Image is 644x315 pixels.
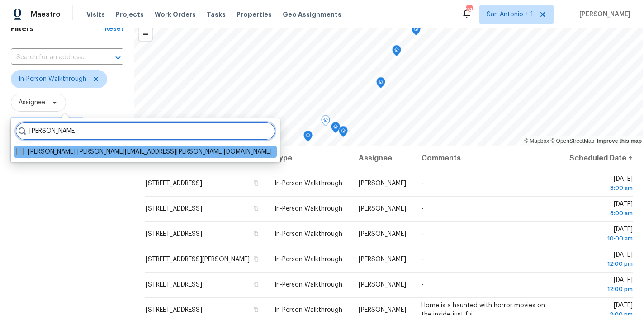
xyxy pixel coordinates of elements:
[412,24,421,38] div: Map marker
[487,10,533,19] span: San Antonio + 1
[568,226,633,243] span: [DATE]
[86,10,105,19] span: Visits
[252,179,260,187] button: Copy Address
[139,28,152,41] button: Zoom out
[252,280,260,288] button: Copy Address
[146,231,202,237] span: [STREET_ADDRESS]
[283,10,341,19] span: Geo Assignments
[568,201,633,218] span: [DATE]
[11,51,98,65] input: Search for an address...
[275,307,342,313] span: In-Person Walkthrough
[31,10,61,19] span: Maestro
[252,255,260,263] button: Copy Address
[331,122,340,136] div: Map marker
[550,138,594,144] a: OpenStreetMap
[146,180,202,187] span: [STREET_ADDRESS]
[568,176,633,193] span: [DATE]
[359,206,406,212] span: [PERSON_NAME]
[19,98,45,107] span: Assignee
[359,180,406,187] span: [PERSON_NAME]
[376,77,385,91] div: Map marker
[146,206,202,212] span: [STREET_ADDRESS]
[421,256,424,263] span: -
[19,75,86,84] span: In-Person Walkthrough
[359,282,406,288] span: [PERSON_NAME]
[146,282,202,288] span: [STREET_ADDRESS]
[359,256,406,263] span: [PERSON_NAME]
[267,146,351,171] th: Type
[392,45,401,59] div: Map marker
[134,10,643,146] canvas: Map
[275,180,342,187] span: In-Person Walkthrough
[568,285,633,294] div: 12:00 pm
[275,256,342,263] span: In-Person Walkthrough
[568,234,633,243] div: 10:00 am
[146,307,202,313] span: [STREET_ADDRESS]
[275,206,342,212] span: In-Person Walkthrough
[421,206,424,212] span: -
[568,183,633,193] div: 8:00 am
[237,10,272,19] span: Properties
[568,277,633,294] span: [DATE]
[466,5,472,14] div: 24
[359,231,406,237] span: [PERSON_NAME]
[351,146,415,171] th: Assignee
[321,115,330,129] div: Map marker
[303,131,313,145] div: Map marker
[252,306,260,314] button: Copy Address
[568,252,633,268] span: [DATE]
[421,231,424,237] span: -
[16,147,272,156] label: [PERSON_NAME] [PERSON_NAME][EMAIL_ADDRESS][PERSON_NAME][DOMAIN_NAME]
[275,231,342,237] span: In-Person Walkthrough
[359,307,406,313] span: [PERSON_NAME]
[597,138,642,144] a: Improve this map
[421,180,424,187] span: -
[146,256,250,263] span: [STREET_ADDRESS][PERSON_NAME]
[275,282,342,288] span: In-Person Walkthrough
[252,230,260,238] button: Copy Address
[421,282,424,288] span: -
[568,209,633,218] div: 8:00 am
[568,259,633,268] div: 12:00 pm
[116,10,144,19] span: Projects
[11,24,105,33] h1: Filters
[155,10,196,19] span: Work Orders
[576,10,630,19] span: [PERSON_NAME]
[414,146,561,171] th: Comments
[207,11,226,18] span: Tasks
[105,24,123,33] div: Reset
[524,138,549,144] a: Mapbox
[339,126,348,140] div: Map marker
[252,204,260,212] button: Copy Address
[561,146,633,171] th: Scheduled Date ↑
[112,52,124,64] button: Open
